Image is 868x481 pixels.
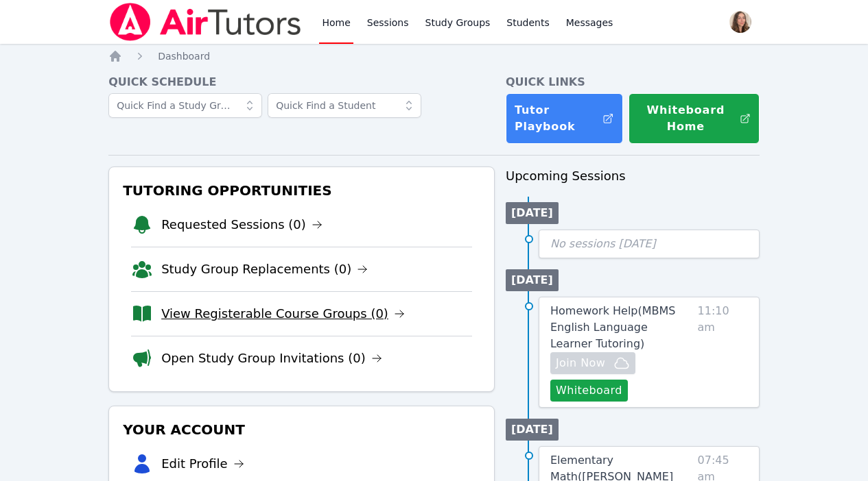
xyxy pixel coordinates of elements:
a: Requested Sessions (0) [161,215,322,234]
nav: Breadcrumb [108,49,760,63]
a: Edit Profile [161,454,244,473]
h3: Your Account [120,417,483,442]
a: Dashboard [158,49,210,63]
button: Join Now [550,352,635,374]
span: Join Now [556,355,605,371]
li: [DATE] [506,419,559,441]
span: Dashboard [158,51,210,62]
input: Quick Find a Student [268,93,421,118]
a: Tutor Playbook [506,93,623,144]
button: Whiteboard Home [629,93,760,144]
a: Open Study Group Invitations (0) [161,349,382,368]
h3: Tutoring Opportunities [120,178,483,203]
a: View Registerable Course Groups (0) [161,304,405,323]
input: Quick Find a Study Group [108,93,262,118]
span: Messages [566,16,613,29]
h4: Quick Schedule [108,74,495,90]
a: Homework Help(MBMS English Language Learner Tutoring) [550,303,692,352]
a: Study Group Replacements (0) [161,260,368,279]
img: Air Tutors [108,3,303,41]
button: Whiteboard [550,380,628,402]
h3: Upcoming Sessions [506,166,760,186]
h4: Quick Links [506,74,760,90]
li: [DATE] [506,202,559,224]
span: Homework Help ( MBMS English Language Learner Tutoring ) [550,304,676,350]
li: [DATE] [506,269,559,291]
span: No sessions [DATE] [550,237,656,250]
span: 11:10 am [698,303,748,402]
